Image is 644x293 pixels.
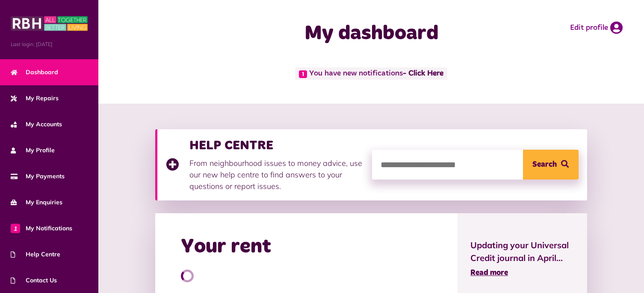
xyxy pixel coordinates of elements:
[11,94,59,103] span: My Repairs
[532,150,557,180] span: Search
[11,146,55,155] span: My Profile
[243,21,499,46] h1: My dashboard
[295,67,447,80] span: You have new notifications
[181,235,271,259] h2: Your rent
[11,223,20,233] span: 1
[470,239,574,264] span: Updating your Universal Credit journal in April...
[523,150,579,180] button: Search
[11,172,65,181] span: My Payments
[11,68,58,77] span: Dashboard
[11,15,88,32] img: MyRBH
[11,41,88,48] span: Last login: [DATE]
[570,21,623,34] a: Edit profile
[470,239,574,279] a: Updating your Universal Credit journal in April... Read more
[189,138,363,153] h3: HELP CENTRE
[11,276,57,285] span: Contact Us
[403,70,443,78] a: - Click Here
[11,250,60,259] span: Help Centre
[11,198,62,207] span: My Enquiries
[189,157,363,192] p: From neighbourhood issues to money advice, use our new help centre to find answers to your questi...
[470,269,508,277] span: Read more
[299,70,307,78] span: 1
[11,120,62,129] span: My Accounts
[11,224,72,233] span: My Notifications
